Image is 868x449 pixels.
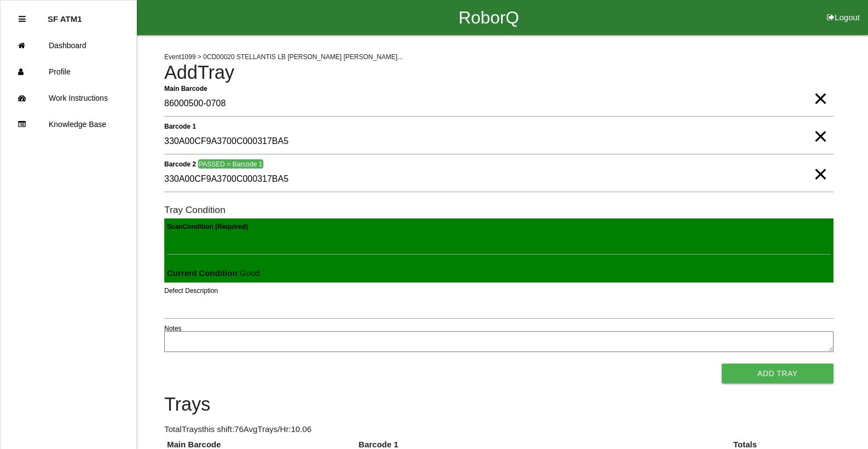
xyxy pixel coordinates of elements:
button: Add Tray [722,364,833,383]
b: Barcode 1 [164,122,196,130]
b: Scan Condition (Required) [167,223,248,231]
span: Clear Input [813,152,827,174]
b: Main Barcode [164,84,208,92]
input: Required [164,91,833,117]
div: Close [19,6,26,32]
b: Current Condition [167,268,237,278]
span: : Good [167,268,260,278]
span: Clear Input [813,114,827,136]
p: SF ATM1 [48,6,82,24]
span: Clear Input [813,77,827,99]
p: Total Trays this shift: 76 Avg Trays /Hr: 10.06 [164,423,833,436]
h6: Tray Condition [164,205,833,215]
a: Knowledge Base [1,111,136,137]
h4: Trays [164,394,833,415]
a: Profile [1,59,136,85]
label: Defect Description [164,286,218,296]
label: Notes [164,324,181,333]
h4: Add Tray [164,62,833,83]
b: Barcode 2 [164,160,196,168]
a: Work Instructions [1,85,136,111]
a: Dashboard [1,32,136,59]
span: Event 1099 > 0CD00020 STELLANTIS LB [PERSON_NAME] [PERSON_NAME]... [164,53,403,61]
span: PASSED = Barcode 1 [198,159,263,169]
